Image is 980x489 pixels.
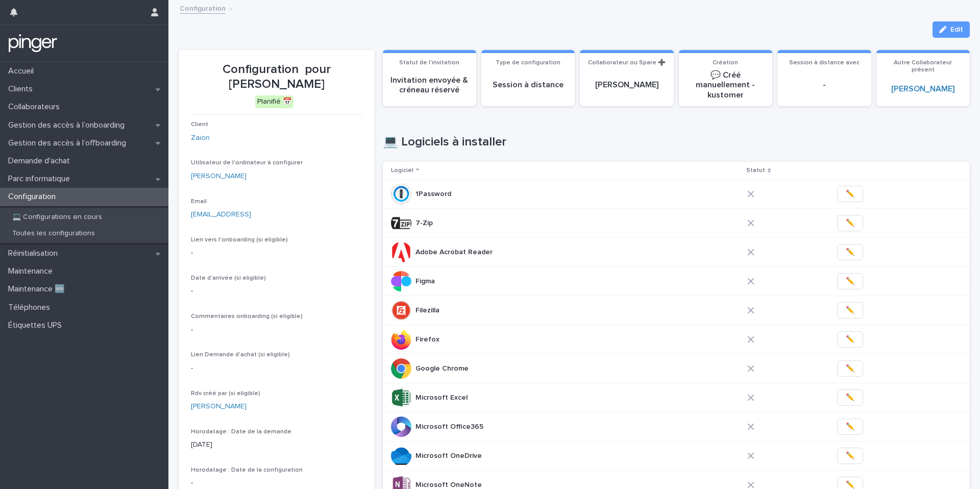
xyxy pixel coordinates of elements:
span: Rdv créé par (si eligible) [191,390,260,397]
h1: 💻 Logiciels à installer [383,135,970,150]
span: Type de configuration [496,60,560,66]
tr: 1Password1Password ✏️ [383,179,970,208]
p: Maintenance [4,266,61,276]
p: Étiquettes UPS [4,321,70,330]
p: 1Password [415,188,453,199]
p: Microsoft OneDrive [415,450,484,460]
span: Horodatage : Date de la configuration [191,467,303,473]
p: Figma [415,275,437,286]
p: - [783,80,865,90]
p: Adobe Acrobat Reader [415,246,495,257]
button: ✏️ [837,273,863,289]
span: Email [191,199,207,205]
span: Utilisateur de l'ordinateur à configurer [191,160,303,166]
button: ✏️ [837,448,863,464]
p: Filezilla [415,304,442,315]
p: Microsoft Excel [415,392,470,402]
button: ✏️ [837,419,863,435]
p: Téléphones [4,303,58,312]
span: Création [713,60,738,66]
p: Firefox [415,333,442,344]
span: ✏️ [846,451,854,461]
tr: FigmaFigma ✏️ [383,266,970,296]
p: - [191,478,362,488]
div: Planifié 📅 [255,95,293,108]
tr: Google ChromeGoogle Chrome ✏️ [383,354,970,383]
button: ✏️ [837,331,863,348]
a: [EMAIL_ADDRESS] [191,211,251,218]
p: - [191,325,362,335]
p: Gestion des accès à l’offboarding [4,138,134,148]
tr: FirefoxFirefox ✏️ [383,325,970,354]
tr: 7-Zip7-Zip ✏️ [383,208,970,237]
tr: Adobe Acrobat ReaderAdobe Acrobat Reader ✏️ [383,237,970,266]
span: Lien Demande d'achat (si eligible) [191,352,290,358]
span: ✏️ [846,363,854,374]
p: Configuration pour [PERSON_NAME] [191,62,362,92]
p: - [191,363,362,374]
span: Collaborateur ou Spare ➕ [588,60,666,66]
p: Accueil [4,66,42,76]
p: [DATE] [191,439,362,450]
p: Demande d'achat [4,156,78,166]
span: ✏️ [846,189,854,199]
p: - [191,286,362,297]
span: Date d'arrivée (si eligible) [191,275,266,281]
p: Session à distance [487,80,569,90]
p: Gestion des accès à l’onboarding [4,120,133,130]
span: Edit [950,26,963,33]
p: Invitation envoyée & créneau réservé [389,76,470,95]
p: Logiciel [391,165,413,176]
tr: Microsoft OneDriveMicrosoft OneDrive ✏️ [383,441,970,470]
p: 7-Zip [415,217,435,228]
tr: Microsoft Office365Microsoft Office365 ✏️ [383,412,970,441]
button: ✏️ [837,215,863,231]
p: 💻 Configurations en cours [4,213,110,222]
span: ✏️ [846,422,854,432]
span: Horodatage : Date de la demande [191,429,291,435]
span: Commentaires onboarding (si eligible) [191,313,303,320]
a: [PERSON_NAME] [891,84,954,94]
p: Configuration [4,192,64,202]
span: Client [191,121,208,128]
span: ✏️ [846,218,854,228]
a: [PERSON_NAME] [191,171,247,182]
p: Microsoft Office365 [415,421,485,431]
a: [PERSON_NAME] [191,401,247,412]
tr: FilezillaFilezilla ✏️ [383,296,970,325]
p: Collaborateurs [4,102,68,112]
span: Session à distance avec [789,60,860,66]
a: Zaion [191,133,210,143]
button: ✏️ [837,360,863,377]
p: Google Chrome [415,362,471,373]
button: ✏️ [837,244,863,260]
p: - [191,248,362,258]
span: ✏️ [846,334,854,345]
span: ✏️ [846,393,854,403]
span: Autre Collaborateur présent [894,60,952,73]
img: mTgBEunGTSyRkCgitkcU [8,33,58,54]
span: Statut de l'invitation [399,60,459,66]
p: Réinitialisation [4,249,66,258]
p: Toutes les configurations [4,229,103,238]
a: Configuration [180,2,226,14]
span: ✏️ [846,305,854,315]
button: ✏️ [837,389,863,406]
button: ✏️ [837,186,863,202]
tr: Microsoft ExcelMicrosoft Excel ✏️ [383,383,970,412]
button: Edit [933,21,970,38]
p: Statut [746,165,765,176]
p: Maintenance 🆕 [4,284,73,294]
p: Parc informatique [4,174,78,184]
p: 💬 Créé manuellement - kustomer [685,70,766,100]
span: ✏️ [846,247,854,257]
span: ✏️ [846,276,854,286]
span: Lien vers l'onboarding (si eligible) [191,237,288,243]
p: Clients [4,84,41,94]
button: ✏️ [837,302,863,319]
p: [PERSON_NAME] [586,80,667,90]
